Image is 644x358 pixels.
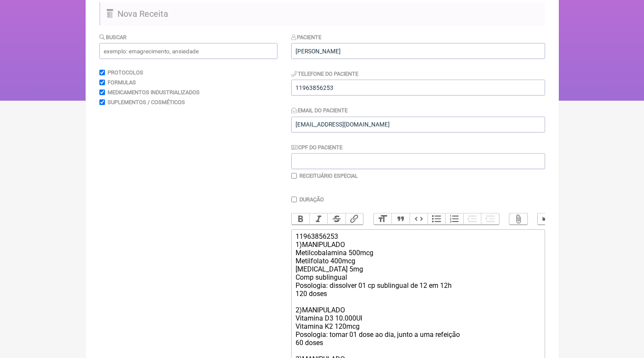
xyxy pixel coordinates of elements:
button: Code [410,213,428,225]
button: Numbers [445,213,463,225]
label: Buscar [99,34,127,40]
label: Email do Paciente [291,107,348,114]
h2: Nova Receita [99,2,545,25]
label: Receituário Especial [299,173,358,179]
label: Paciente [291,34,322,40]
button: Decrease Level [463,213,481,225]
label: Suplementos / Cosméticos [108,99,185,105]
button: Attach Files [509,213,527,225]
label: Telefone do Paciente [291,71,359,77]
button: Undo [538,213,556,225]
button: Link [345,213,364,225]
input: exemplo: emagrecimento, ansiedade [99,43,277,59]
label: Medicamentos Industrializados [108,89,200,96]
button: Quote [391,213,410,225]
button: Italic [309,213,327,225]
button: Bullets [428,213,446,225]
button: Increase Level [481,213,499,225]
label: Formulas [108,79,136,86]
label: CPF do Paciente [291,144,343,151]
label: Duração [299,196,324,203]
label: Protocolos [108,69,143,76]
button: Strikethrough [327,213,345,225]
button: Bold [292,213,310,225]
button: Heading [374,213,392,225]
